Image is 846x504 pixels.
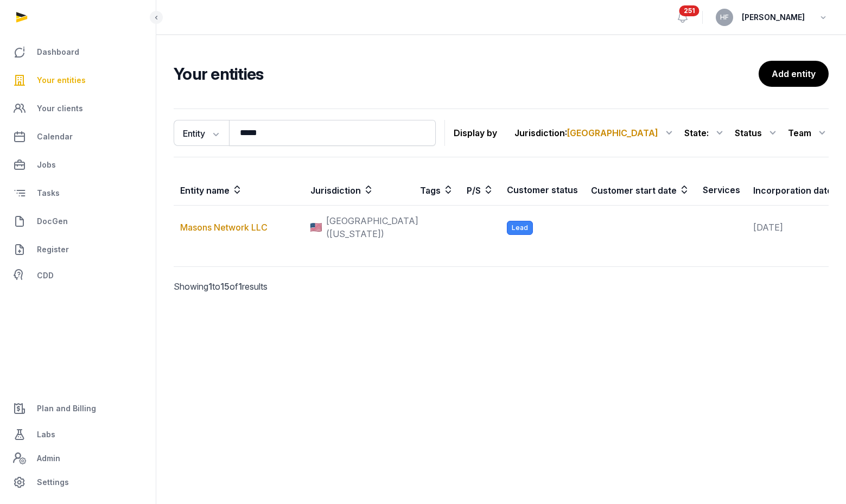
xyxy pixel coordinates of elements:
[9,180,147,206] a: Tasks
[180,222,268,233] a: Masons Network LLC
[174,64,759,84] h2: Your entities
[9,152,147,178] a: Jobs
[37,102,83,115] span: Your clients
[9,469,147,495] a: Settings
[9,265,147,286] a: CDD
[735,124,779,142] div: Status
[174,175,304,206] th: Entity name
[460,175,500,206] th: P/S
[507,221,533,235] span: Lead
[9,124,147,150] a: Calendar
[500,175,584,206] th: Customer status
[37,243,69,256] span: Register
[414,175,460,206] th: Tags
[9,448,147,469] a: Admin
[37,476,69,489] span: Settings
[9,67,147,93] a: Your entities
[696,175,747,206] th: Services
[9,39,147,65] a: Dashboard
[742,11,805,24] span: [PERSON_NAME]
[37,269,54,282] span: CDD
[9,237,147,263] a: Register
[720,14,729,21] span: HF
[37,452,60,465] span: Admin
[37,74,86,87] span: Your entities
[304,175,414,206] th: Jurisdiction
[37,215,68,228] span: DocGen
[238,281,242,292] span: 1
[37,187,60,200] span: Tasks
[37,402,96,415] span: Plan and Billing
[9,422,147,448] a: Labs
[716,9,733,26] button: HF
[9,95,147,122] a: Your clients
[788,124,829,142] div: Team
[174,120,229,146] button: Entity
[707,126,709,139] span: :
[9,395,147,422] a: Plan and Billing
[37,130,73,143] span: Calendar
[37,158,56,171] span: Jobs
[220,281,230,292] span: 15
[684,124,726,142] div: State
[565,126,658,139] span: :
[514,124,676,142] div: Jurisdiction
[208,281,212,292] span: 1
[326,214,418,240] span: [GEOGRAPHIC_DATA] ([US_STATE])
[454,124,497,142] p: Display by
[584,175,696,206] th: Customer start date
[37,428,55,441] span: Labs
[679,5,699,16] span: 251
[759,61,829,87] a: Add entity
[37,46,79,59] span: Dashboard
[174,267,325,306] p: Showing to of results
[567,127,658,138] span: [GEOGRAPHIC_DATA]
[9,208,147,234] a: DocGen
